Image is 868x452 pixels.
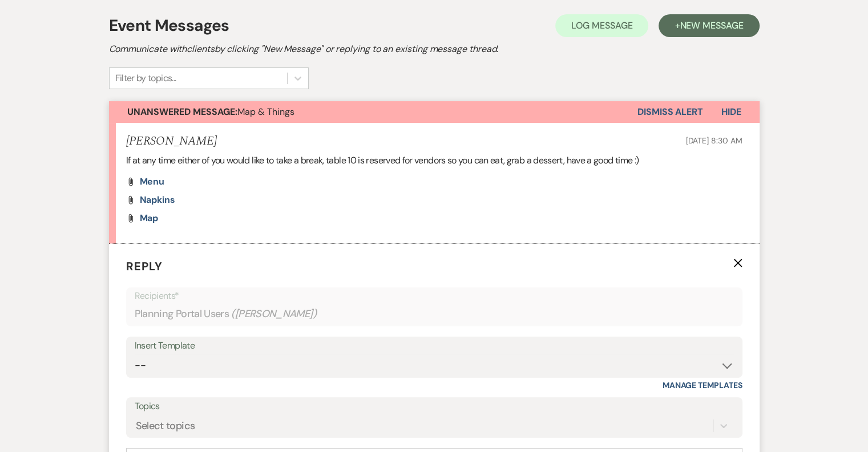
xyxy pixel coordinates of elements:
[555,14,648,37] button: Log Message
[685,135,742,146] span: [DATE] 8:30 AM
[663,380,742,390] a: Manage Templates
[135,398,734,415] label: Topics
[109,14,229,38] h1: Event Messages
[126,134,217,149] h5: [PERSON_NAME]
[140,195,175,205] a: Napkins
[109,101,637,123] button: Unanswered Message:Map & Things
[115,71,176,85] div: Filter by topics...
[703,101,760,123] button: Hide
[127,106,237,118] strong: Unanswered Message:
[659,14,759,37] button: +New Message
[126,259,163,274] span: Reply
[721,106,741,118] span: Hide
[140,194,175,206] span: Napkins
[135,303,734,325] div: Planning Portal Users
[231,306,317,322] span: ( [PERSON_NAME] )
[637,101,703,123] button: Dismiss Alert
[140,175,165,187] span: Menu
[571,19,632,31] span: Log Message
[126,153,742,168] p: If at any time either of you would like to take a break, table 10 is reserved for vendors so you ...
[136,418,195,433] div: Select topics
[680,19,743,31] span: New Message
[140,212,159,224] span: Map
[135,338,734,354] div: Insert Template
[140,214,159,223] a: Map
[135,289,734,303] p: Recipients*
[127,106,294,118] span: Map & Things
[140,177,165,186] a: Menu
[109,42,760,56] h2: Communicate with clients by clicking "New Message" or replying to an existing message thread.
